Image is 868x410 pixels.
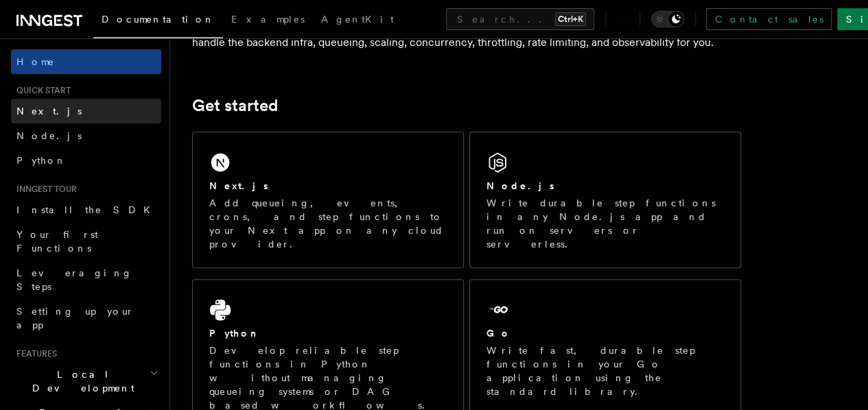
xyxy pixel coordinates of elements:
[313,4,402,37] a: AgentKit
[16,229,98,254] span: Your first Functions
[16,267,132,292] span: Leveraging Steps
[11,367,150,395] span: Local Development
[11,299,161,337] a: Setting up your app
[223,4,313,37] a: Examples
[11,85,71,96] span: Quick start
[11,222,161,261] a: Your first Functions
[446,8,594,30] button: Search...Ctrl+K
[11,348,57,359] span: Features
[486,343,724,398] p: Write fast, durable step functions in your Go application using the standard library.
[486,326,511,340] h2: Go
[706,8,832,30] a: Contact sales
[11,123,161,148] a: Node.js
[209,196,447,251] p: Add queueing, events, crons, and step functions to your Next app on any cloud provider.
[16,55,55,69] span: Home
[16,204,159,215] span: Install the SDK
[11,184,77,195] span: Inngest tour
[231,14,305,25] span: Examples
[16,306,134,330] span: Setting up your app
[16,130,82,141] span: Node.js
[11,261,161,299] a: Leveraging Steps
[16,155,67,166] span: Python
[102,14,215,25] span: Documentation
[11,49,161,74] a: Home
[192,132,464,268] a: Next.jsAdd queueing, events, crons, and step functions to your Next app on any cloud provider.
[192,96,278,115] a: Get started
[555,12,586,26] kbd: Ctrl+K
[11,197,161,222] a: Install the SDK
[321,14,394,25] span: AgentKit
[486,179,554,193] h2: Node.js
[469,132,741,268] a: Node.jsWrite durable step functions in any Node.js app and run on servers or serverless.
[93,4,223,38] a: Documentation
[11,148,161,173] a: Python
[209,179,268,193] h2: Next.js
[209,326,260,340] h2: Python
[11,99,161,123] a: Next.js
[651,11,684,27] button: Toggle dark mode
[486,196,724,251] p: Write durable step functions in any Node.js app and run on servers or serverless.
[16,106,82,117] span: Next.js
[11,362,161,400] button: Local Development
